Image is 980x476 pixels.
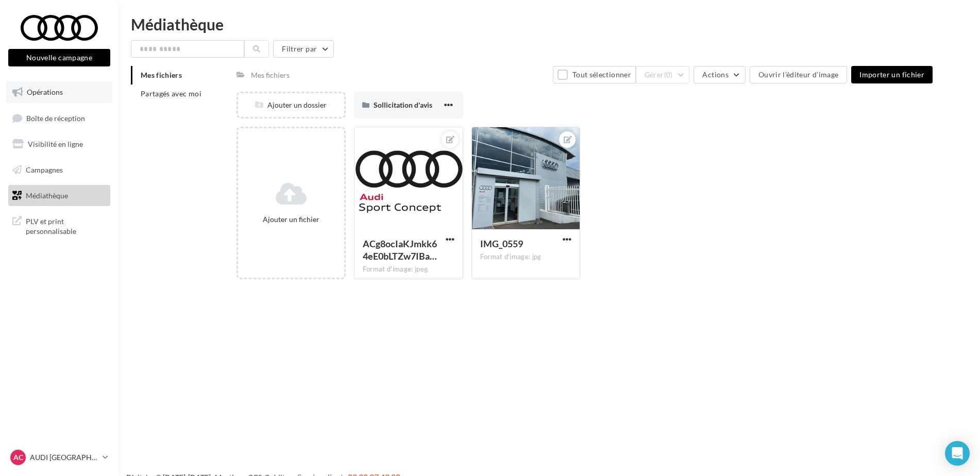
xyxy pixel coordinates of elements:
button: Importer un fichier [851,66,933,83]
div: Médiathèque [131,16,968,32]
span: Sollicitation d'avis [374,100,432,109]
a: Visibilité en ligne [6,133,112,155]
a: Boîte de réception [6,107,112,129]
button: Ouvrir l'éditeur d'image [750,66,847,83]
span: Mes fichiers [141,71,182,79]
div: Format d'image: jpeg [363,265,454,274]
a: PLV et print personnalisable [6,210,112,241]
button: Nouvelle campagne [8,49,110,66]
a: Campagnes [6,159,112,181]
button: Gérer(0) [636,66,690,83]
span: Importer un fichier [859,70,924,79]
span: Visibilité en ligne [28,140,83,148]
button: Actions [694,66,745,83]
a: Opérations [6,81,112,103]
span: Actions [702,70,728,79]
span: Campagnes [26,165,63,174]
p: AUDI [GEOGRAPHIC_DATA] [30,452,98,463]
button: Tout sélectionner [553,66,635,83]
span: Opérations [27,88,63,96]
span: (0) [664,71,673,79]
div: Mes fichiers [251,70,290,80]
span: PLV et print personnalisable [26,214,106,236]
span: ACg8ocIaKJmkk64eE0bLTZw7IBaFENwNpuL28-yLJwzxKEu6sXlbJkgK [363,238,437,262]
span: AC [13,452,23,463]
button: Filtrer par [273,40,334,58]
span: Partagés avec moi [141,89,201,98]
a: Médiathèque [6,185,112,207]
span: IMG_0559 [480,238,523,249]
div: Format d'image: jpg [480,252,572,262]
div: Ajouter un dossier [238,100,344,110]
span: Boîte de réception [26,113,85,122]
a: AC AUDI [GEOGRAPHIC_DATA] [8,448,110,467]
span: Médiathèque [26,191,68,199]
div: Ajouter un fichier [242,214,340,225]
div: Open Intercom Messenger [945,441,970,466]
